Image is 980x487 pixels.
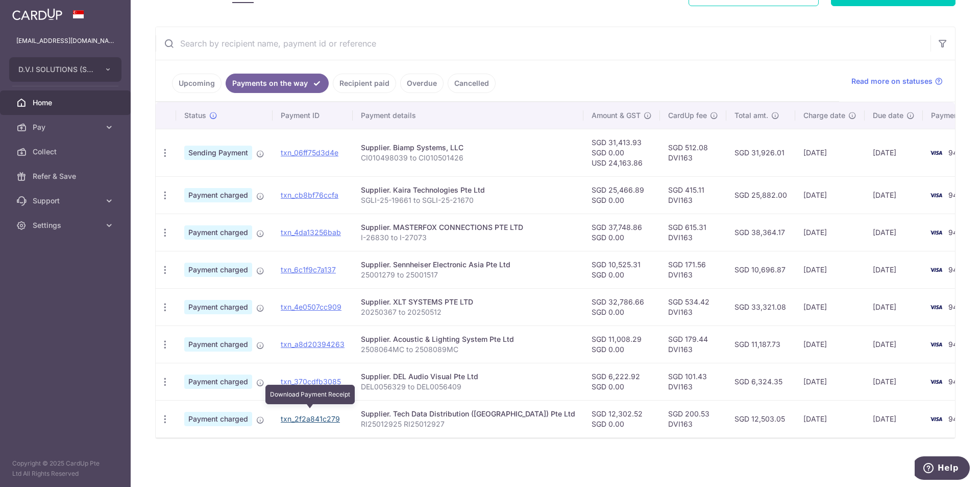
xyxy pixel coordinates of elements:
td: [DATE] [795,176,865,214]
img: Bank Card [926,264,946,276]
img: Bank Card [926,226,946,239]
span: Refer & Save [33,171,100,181]
span: 9406 [948,340,967,349]
span: Payment charged [184,375,252,389]
img: CardUp [12,8,62,20]
img: Bank Card [926,147,946,159]
span: Amount & GST [592,110,641,121]
span: Due date [873,110,903,121]
a: txn_4e0507cc909 [281,303,341,311]
img: Bank Card [926,189,946,201]
span: 9406 [948,414,967,423]
td: [DATE] [865,400,923,437]
p: 20250367 to 20250512 [361,307,575,317]
a: txn_6c1f9c7a137 [281,265,336,274]
td: SGD 37,748.86 SGD 0.00 [583,214,660,251]
td: SGD 179.44 DVI163 [660,326,726,363]
span: CardUp fee [668,110,707,121]
span: 9406 [948,228,967,237]
td: [DATE] [865,214,923,251]
a: Read more on statuses [851,76,943,86]
td: [DATE] [795,326,865,363]
span: Pay [33,122,100,132]
td: SGD 10,525.31 SGD 0.00 [583,251,660,288]
input: Search by recipient name, payment id or reference [156,27,930,60]
td: SGD 171.56 DVI163 [660,251,726,288]
span: Payment charged [184,337,252,352]
a: txn_06ff75d3d4e [281,148,338,157]
span: Payment charged [184,225,252,240]
div: Supplier. DEL Audio Visual Pte Ltd [361,372,575,382]
td: SGD 32,786.66 SGD 0.00 [583,288,660,326]
td: [DATE] [795,251,865,288]
td: SGD 11,008.29 SGD 0.00 [583,326,660,363]
td: SGD 6,324.35 [726,363,795,400]
div: Supplier. Acoustic & Lighting System Pte Ltd [361,334,575,344]
td: SGD 33,321.08 [726,288,795,326]
td: SGD 12,503.05 [726,400,795,437]
p: DEL0056329 to DEL0056409 [361,382,575,392]
td: SGD 11,187.73 [726,326,795,363]
td: [DATE] [865,326,923,363]
td: SGD 6,222.92 SGD 0.00 [583,363,660,400]
span: 9406 [948,265,967,274]
p: 25001279 to 25001517 [361,270,575,280]
span: Support [33,196,100,206]
a: txn_4da13256bab [281,228,341,237]
a: Payments on the way [226,74,329,93]
img: Bank Card [926,413,946,425]
td: SGD 415.11 DVI163 [660,176,726,214]
th: Payment details [353,102,583,129]
span: Charge date [803,110,845,121]
div: Supplier. XLT SYSTEMS PTE LTD [361,297,575,307]
td: SGD 25,882.00 [726,176,795,214]
a: Overdue [400,74,444,93]
span: 9406 [948,148,967,157]
div: Download Payment Receipt [265,385,355,404]
span: Total amt. [734,110,768,121]
td: SGD 25,466.89 SGD 0.00 [583,176,660,214]
span: Settings [33,220,100,230]
a: Recipient paid [333,74,396,93]
div: Supplier. Biamp Systems, LLC [361,143,575,153]
div: Supplier. Tech Data Distribution ([GEOGRAPHIC_DATA]) Pte Ltd [361,409,575,419]
img: Bank Card [926,301,946,313]
td: SGD 12,302.52 SGD 0.00 [583,400,660,437]
td: SGD 101.43 DVI163 [660,363,726,400]
td: SGD 38,364.17 [726,214,795,251]
td: [DATE] [795,214,865,251]
td: SGD 31,413.93 SGD 0.00 USD 24,163.86 [583,129,660,176]
a: txn_2f2a841c279 [281,414,340,423]
td: [DATE] [865,251,923,288]
p: CI010498039 to CI010501426 [361,153,575,163]
div: Supplier. Kaira Technologies Pte Ltd [361,185,575,195]
p: RI25012925 RI25012927 [361,419,575,429]
td: [DATE] [795,400,865,437]
a: txn_cb8bf76ccfa [281,191,338,199]
span: Payment charged [184,300,252,314]
span: Payment charged [184,188,252,202]
span: 9406 [948,377,967,386]
td: [DATE] [865,129,923,176]
span: Payment charged [184,263,252,277]
p: [EMAIL_ADDRESS][DOMAIN_NAME] [16,36,114,46]
td: SGD 200.53 DVI163 [660,400,726,437]
span: Payment charged [184,412,252,426]
div: Supplier. Sennheiser Electronic Asia Pte Ltd [361,260,575,270]
span: Home [33,98,100,108]
span: Collect [33,147,100,157]
iframe: Opens a widget where you can find more information [915,456,970,482]
span: Sending Payment [184,146,252,160]
td: [DATE] [865,176,923,214]
div: Supplier. MASTERFOX CONNECTIONS PTE LTD [361,222,575,233]
p: I-26830 to I-27073 [361,233,575,243]
span: Status [184,110,206,121]
td: [DATE] [865,363,923,400]
span: 9406 [948,191,967,199]
td: [DATE] [795,363,865,400]
a: txn_370cdfb3085 [281,377,341,386]
img: Bank Card [926,376,946,388]
td: [DATE] [865,288,923,326]
p: SGLI-25-19661 to SGLI-25-21670 [361,195,575,205]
